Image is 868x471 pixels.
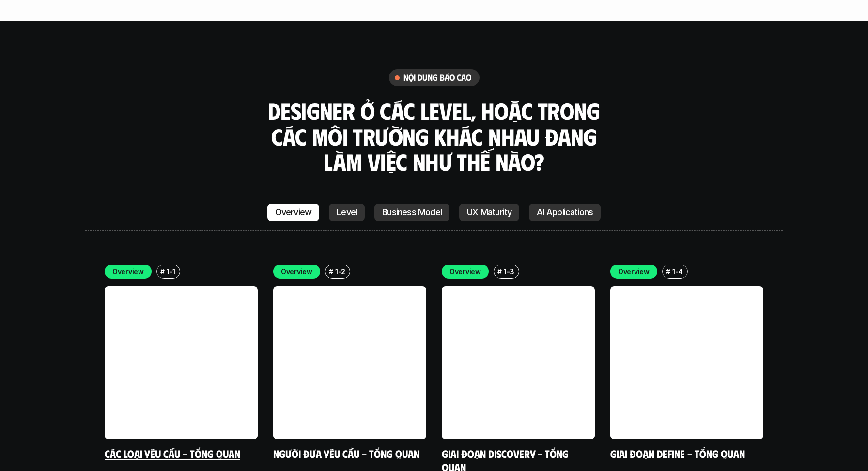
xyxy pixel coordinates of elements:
[273,447,419,460] a: Người đưa yêu cầu - Tổng quan
[267,204,320,221] a: Overview
[329,204,365,221] a: Level
[618,266,650,277] p: Overview
[105,447,240,460] a: Các loại yêu cầu - Tổng quan
[497,268,502,275] h6: #
[666,268,670,275] h6: #
[160,268,165,275] h6: #
[504,266,514,277] p: 1-3
[449,266,481,277] p: Overview
[112,266,144,277] p: Overview
[281,266,312,277] p: Overview
[672,266,683,277] p: 1-4
[459,204,519,221] a: UX Maturity
[403,72,472,83] h6: nội dung báo cáo
[329,268,333,275] h6: #
[275,207,312,217] p: Overview
[382,207,442,217] p: Business Model
[529,204,601,221] a: AI Applications
[374,204,449,221] a: Business Model
[467,207,511,217] p: UX Maturity
[167,266,175,277] p: 1-1
[537,207,593,217] p: AI Applications
[610,447,745,460] a: Giai đoạn Define - Tổng quan
[335,266,345,277] p: 1-2
[264,98,604,175] h3: Designer ở các level, hoặc trong các môi trường khác nhau đang làm việc như thế nào?
[337,207,357,217] p: Level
